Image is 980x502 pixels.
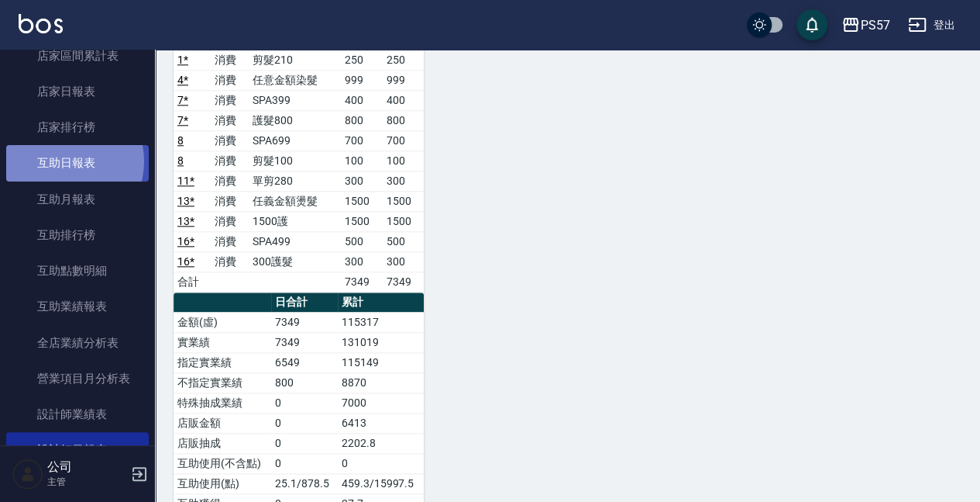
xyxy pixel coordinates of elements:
td: 1500護 [249,211,342,231]
td: 指定實業績 [174,352,271,372]
td: 300 [341,251,382,272]
td: 7349 [271,312,337,332]
td: 800 [341,110,382,130]
td: 1500 [383,211,424,231]
td: SPA499 [249,231,342,251]
td: 任義金額燙髮 [249,191,342,211]
a: 店家排行榜 [6,109,149,145]
td: 700 [341,130,382,151]
td: 8870 [338,372,424,393]
td: 消費 [211,171,248,191]
td: 131019 [338,332,424,352]
a: 8 [177,134,184,147]
td: 250 [383,50,424,70]
td: 互助使用(點) [174,473,271,493]
td: 250 [341,50,382,70]
td: 7349 [271,332,337,352]
td: SPA399 [249,90,342,110]
td: 消費 [211,70,248,90]
h5: 公司 [47,459,126,475]
td: 300 [341,171,382,191]
td: SPA699 [249,130,342,151]
td: 合計 [174,272,211,292]
td: 店販抽成 [174,433,271,453]
td: 消費 [211,50,248,70]
a: 互助點數明細 [6,253,149,289]
td: 6549 [271,352,337,372]
td: 0 [271,433,337,453]
th: 日合計 [271,293,337,313]
button: 登出 [902,11,961,40]
td: 300 [383,251,424,272]
a: 設計師日報表 [6,432,149,468]
a: 店家區間累計表 [6,38,149,74]
td: 0 [271,413,337,433]
a: 互助排行榜 [6,217,149,253]
td: 特殊抽成業績 [174,393,271,413]
td: 7000 [338,393,424,413]
td: 金額(虛) [174,312,271,332]
div: PS57 [860,16,889,35]
td: 1500 [341,211,382,231]
td: 459.3/15997.5 [338,473,424,493]
a: 互助業績報表 [6,289,149,324]
td: 800 [383,110,424,130]
td: 消費 [211,211,248,231]
td: 店販金額 [174,413,271,433]
td: 不指定實業績 [174,372,271,393]
button: PS57 [835,9,896,41]
td: 115317 [338,312,424,332]
button: save [796,9,827,40]
td: 25.1/878.5 [271,473,337,493]
p: 主管 [47,475,126,489]
td: 消費 [211,110,248,130]
td: 消費 [211,191,248,211]
td: 消費 [211,231,248,251]
td: 6413 [338,413,424,433]
a: 營業項目月分析表 [6,361,149,396]
td: 消費 [211,90,248,110]
td: 1500 [383,191,424,211]
td: 300 [383,171,424,191]
td: 消費 [211,151,248,171]
td: 護髮800 [249,110,342,130]
td: 100 [341,151,382,171]
td: 剪髮210 [249,50,342,70]
td: 2202.8 [338,433,424,453]
td: 400 [383,90,424,110]
td: 300護髮 [249,251,342,272]
td: 999 [341,70,382,90]
a: 全店業績分析表 [6,325,149,361]
td: 700 [383,130,424,151]
td: 任意金額染髮 [249,70,342,90]
img: Person [12,459,43,490]
td: 500 [341,231,382,251]
td: 800 [271,372,337,393]
td: 互助使用(不含點) [174,453,271,473]
td: 消費 [211,130,248,151]
th: 累計 [338,293,424,313]
td: 115149 [338,352,424,372]
td: 0 [271,453,337,473]
td: 剪髮100 [249,151,342,171]
td: 0 [338,453,424,473]
a: 8 [177,154,184,167]
td: 消費 [211,251,248,272]
td: 1500 [341,191,382,211]
td: 999 [383,70,424,90]
img: Logo [19,14,63,33]
td: 7349 [383,272,424,292]
table: a dense table [174,30,424,293]
td: 7349 [341,272,382,292]
td: 0 [271,393,337,413]
td: 400 [341,90,382,110]
a: 設計師業績表 [6,396,149,432]
a: 互助月報表 [6,182,149,217]
a: 互助日報表 [6,145,149,181]
td: 500 [383,231,424,251]
td: 100 [383,151,424,171]
td: 單剪280 [249,171,342,191]
td: 實業績 [174,332,271,352]
a: 店家日報表 [6,74,149,109]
